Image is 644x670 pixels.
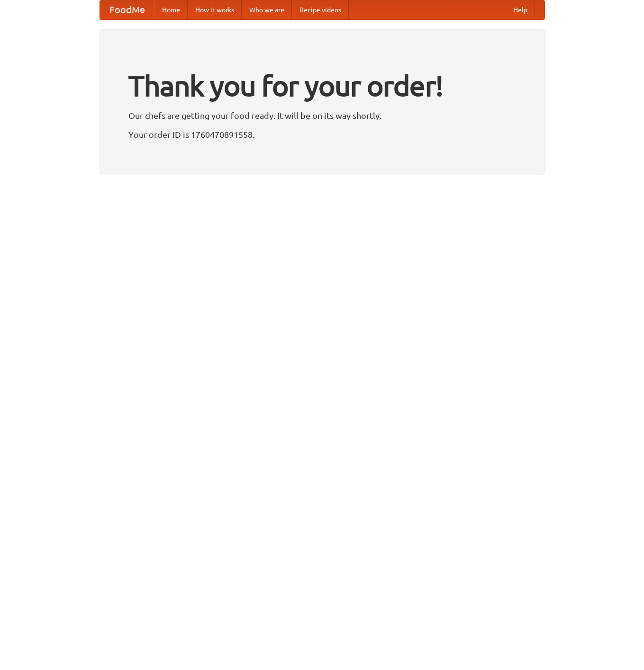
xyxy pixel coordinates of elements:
h1: Thank you for your order! [128,63,516,108]
a: Help [506,0,535,19]
a: FoodMe [100,0,154,19]
a: How it works [188,0,242,19]
p: Our chefs are getting your food ready. It will be on its way shortly. [128,108,516,123]
a: Home [154,0,188,19]
p: Your order ID is 1760470891558. [128,127,516,142]
a: Who we are [242,0,292,19]
a: Recipe videos [292,0,349,19]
